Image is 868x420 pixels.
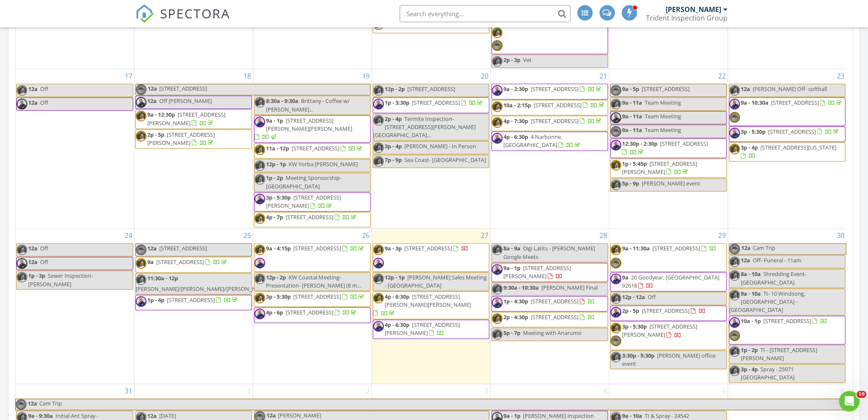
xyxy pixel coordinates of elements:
td: Go to August 28, 2025 [490,229,609,384]
a: 2p - 5p [STREET_ADDRESS][PERSON_NAME] [135,129,252,149]
a: 4p - 6:30p [STREET_ADDRESS][PERSON_NAME] [373,320,489,339]
span: 5p - 7p [503,329,520,337]
a: 3p - 5:30p [STREET_ADDRESS] [729,126,846,142]
span: 11a - 12p [266,144,289,152]
span: Off [648,293,656,301]
span: [STREET_ADDRESS] [652,244,700,252]
span: 12p - 2p [385,85,405,93]
span: Meeting with Anarumo [523,329,582,337]
a: 9a - 1p [STREET_ADDRESS][PERSON_NAME][PERSON_NAME] [254,117,352,141]
span: [STREET_ADDRESS][PERSON_NAME] [622,160,697,176]
a: Go to August 22, 2025 [716,69,728,83]
span: [STREET_ADDRESS] [642,307,690,314]
a: 9a - 3p [STREET_ADDRESS] [385,244,468,252]
span: [STREET_ADDRESS] [159,85,207,92]
img: jeff_generic_pic.jpg [136,274,146,285]
a: 2p - 4:30p [STREET_ADDRESS] [503,313,595,321]
a: 1p - 4:30p [STREET_ADDRESS] [503,297,595,305]
img: jeff_generic_pic.jpg [373,293,384,303]
span: 4p - 6:30p [503,133,528,141]
a: 4p - 6p [STREET_ADDRESS] [266,308,358,316]
span: 12p - 2p [266,273,286,281]
span: 12a [741,85,750,93]
a: 4p - 7p [STREET_ADDRESS] [266,213,358,221]
span: [STREET_ADDRESS] [404,244,452,252]
span: 1p - 2p [266,174,283,182]
span: [PERSON_NAME] - In Person [404,142,476,150]
img: sean_culpepper_cpi.png [729,317,740,328]
span: 9:30a - 10:30a [503,284,539,291]
span: [STREET_ADDRESS] [286,213,333,221]
span: 9a - 5p [622,85,639,93]
td: Go to August 29, 2025 [609,229,728,384]
span: [STREET_ADDRESS] [763,317,811,325]
span: 5p - 9p [622,179,639,187]
img: jeff_generic_pic.jpg [611,323,621,333]
img: sean_culpepper_cpi.png [254,308,265,319]
img: jeff_generic_pic.jpg [373,244,384,255]
a: 9a - 11:30a [STREET_ADDRESS] [622,244,716,252]
span: 11:30a - 12p [147,274,178,282]
span: Brittany - Coffee w/ [PERSON_NAME]... [266,97,350,113]
span: 12a [147,84,158,95]
span: [STREET_ADDRESS][PERSON_NAME] [266,194,341,209]
td: Go to August 22, 2025 [609,69,728,229]
span: 1p - 3:30p [385,99,409,106]
a: 9a - 12:30p [STREET_ADDRESS][PERSON_NAME] [135,109,252,129]
a: 9a [STREET_ADDRESS] [135,257,252,272]
span: 12a [147,97,157,105]
span: 3p - 5:30p [622,323,647,330]
a: Go to August 19, 2025 [360,69,371,83]
td: Go to August 17, 2025 [15,69,134,229]
span: [STREET_ADDRESS] [768,128,816,135]
img: sean_culpepper_cpi.png [492,264,503,275]
img: sean_culpepper_cpi.png [611,112,621,123]
a: 9a - 4:15p [STREET_ADDRESS] [266,244,365,252]
span: 1p - 5:45p [622,160,647,167]
span: 9a - 11a [622,126,642,134]
img: jeff_generic_pic.jpg [492,244,503,255]
span: 9a - 11:30a [622,244,650,252]
img: 24highresolutionforprintpng1545171544__copy.png [611,126,621,137]
span: 2p - 4p [385,115,402,123]
span: [STREET_ADDRESS] [407,85,455,93]
span: Vet [523,56,532,64]
span: 4p - 7p [266,213,283,221]
img: jeff_generic_pic.jpg [254,273,265,284]
a: 9a 20 Goodyear, [GEOGRAPHIC_DATA] 92618 [622,273,719,289]
a: 1p - 4p [STREET_ADDRESS] [147,296,239,304]
a: 3p - 5:30p [STREET_ADDRESS][PERSON_NAME] [622,323,697,338]
span: [STREET_ADDRESS][PERSON_NAME] [385,321,460,337]
img: jeff_generic_pic.jpg [254,160,265,171]
td: Go to August 21, 2025 [490,69,609,229]
td: Go to August 30, 2025 [728,229,846,384]
img: sean_culpepper_cpi.png [492,85,503,96]
img: jeff_generic_pic.jpg [136,258,146,269]
a: 9a - 12:30p [STREET_ADDRESS][PERSON_NAME] [147,111,225,126]
a: Go to August 26, 2025 [360,229,371,242]
span: [STREET_ADDRESS][PERSON_NAME] [147,131,215,147]
img: jeff_generic_pic.jpg [254,144,265,155]
span: Off [40,99,48,106]
img: jeff_generic_pic.jpg [729,256,740,267]
a: 2p - 5p [STREET_ADDRESS] [622,307,706,314]
img: 24highresolutionforprintpng1545171544__copy.png [729,112,740,123]
span: 20 Goodyear, [GEOGRAPHIC_DATA] 92618 [622,273,719,289]
a: Go to August 20, 2025 [479,69,490,83]
a: Go to August 23, 2025 [835,69,846,83]
span: 12a [147,244,157,252]
a: 9a [STREET_ADDRESS] [147,258,228,266]
span: Digi Latits - [PERSON_NAME] Google Meets [503,244,595,260]
span: 4p - 7:30p [503,117,528,125]
img: jeff_generic_pic.jpg [492,329,503,340]
a: 12:30p - 2:30p [STREET_ADDRESS] [610,138,727,158]
span: [STREET_ADDRESS][PERSON_NAME] [622,323,697,338]
img: sean_culpepper_cpi.png [611,307,621,317]
img: jeff_generic_pic.jpg [729,85,740,96]
img: jeff_generic_pic.jpg [611,99,621,109]
td: Go to August 20, 2025 [371,69,490,229]
a: 3p - 5:30p [STREET_ADDRESS][PERSON_NAME] [266,194,341,209]
img: jeff_generic_pic.jpg [136,111,146,121]
span: Sea Coast- [GEOGRAPHIC_DATA] [404,156,486,164]
a: 1p - 5:45p [STREET_ADDRESS][PERSON_NAME] [610,159,727,178]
